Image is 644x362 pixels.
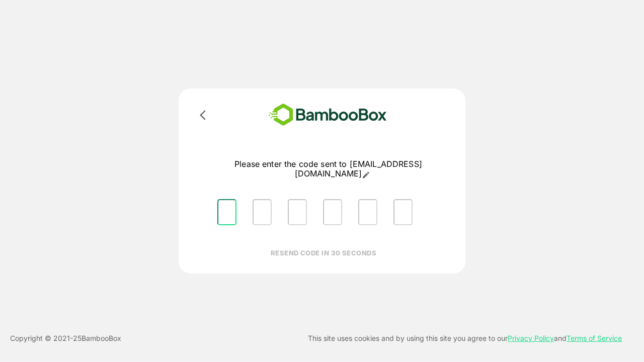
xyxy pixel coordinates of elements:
p: Please enter the code sent to [EMAIL_ADDRESS][DOMAIN_NAME] [209,159,447,179]
input: Please enter OTP character 6 [393,199,413,225]
input: Please enter OTP character 3 [288,199,307,225]
a: Terms of Service [567,334,622,342]
input: Please enter OTP character 4 [323,199,342,225]
a: Privacy Policy [508,334,554,342]
p: This site uses cookies and by using this site you agree to our and [308,332,622,344]
img: bamboobox [254,101,401,129]
input: Please enter OTP character 1 [217,199,236,225]
input: Please enter OTP character 5 [358,199,377,225]
input: Please enter OTP character 2 [253,199,272,225]
p: Copyright © 2021- 25 BambooBox [10,332,121,344]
